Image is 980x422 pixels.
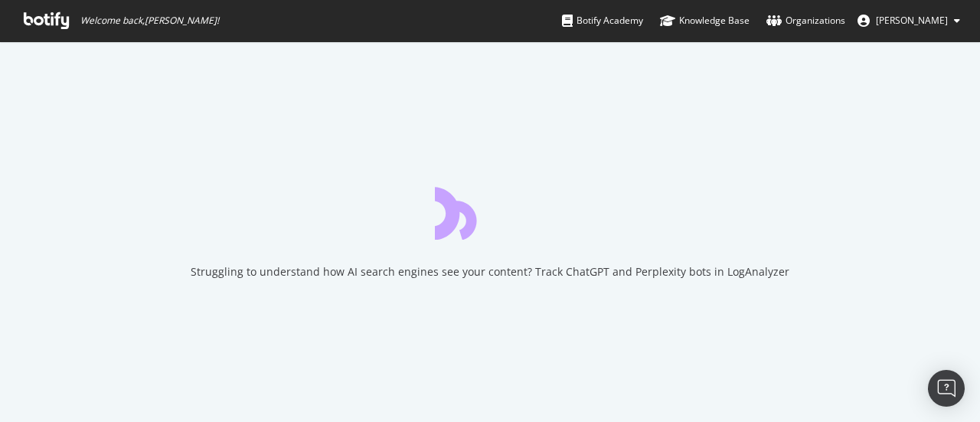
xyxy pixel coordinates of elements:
[80,15,219,27] span: Welcome back, [PERSON_NAME] !
[562,13,643,28] div: Botify Academy
[191,264,789,280] div: Struggling to understand how AI search engines see your content? Track ChatGPT and Perplexity bot...
[435,185,545,240] div: animation
[876,14,948,27] span: Jake Labate
[845,8,972,33] button: [PERSON_NAME]
[928,370,965,407] div: Open Intercom Messenger
[766,13,845,28] div: Organizations
[660,13,750,28] div: Knowledge Base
